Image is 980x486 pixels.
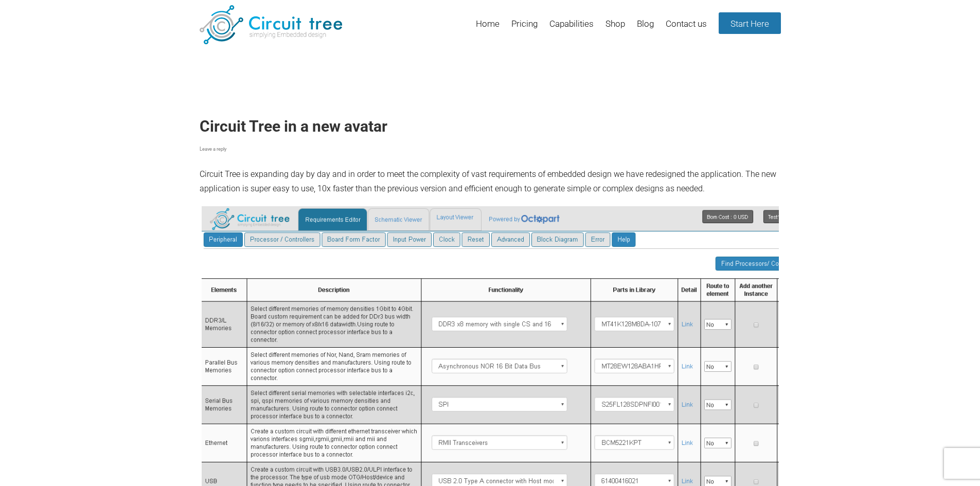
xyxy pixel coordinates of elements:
a: Pricing [511,12,538,45]
a: Contact us [666,12,707,45]
img: Circuit Tree [200,5,342,44]
a: Blog [637,12,654,45]
h1: Circuit Tree in a new avatar [200,117,781,136]
a: Home [476,12,500,45]
a: Leave a reply [200,146,226,152]
a: Shop [605,12,625,45]
a: Capabilities [549,12,594,45]
a: Start Here [719,12,781,34]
